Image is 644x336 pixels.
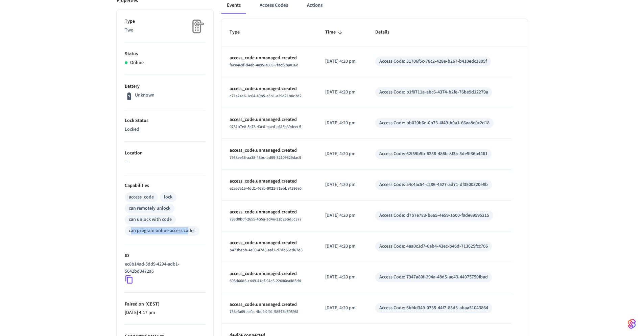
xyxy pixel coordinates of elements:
p: [DATE] 4:20 pm [325,58,359,65]
div: Access Code: a4c4ac54-c286-4527-ad71-df3500320e8b [379,181,488,188]
p: Status [125,50,205,58]
p: access_code.unmanaged.created [230,209,309,216]
p: [DATE] 4:20 pm [325,150,359,157]
span: Type [230,27,248,38]
p: Location [125,150,205,157]
p: access_code.unmanaged.created [230,178,309,185]
span: b473bebb-4e90-42d3-aaf1-d7db56cd67d8 [230,247,303,253]
p: Paired on [125,301,205,308]
span: ( CEST ) [144,301,160,308]
p: ID [125,252,205,259]
span: Details [375,27,398,38]
img: Placeholder Lock Image [188,18,205,35]
p: — [125,159,205,166]
p: access_code.unmanaged.created [230,85,309,92]
div: can program online access codes [129,227,195,234]
p: Online [130,59,144,66]
span: 7938ee36-aa38-48bc-bd99-32109829dac9 [230,155,301,161]
span: e2a57a15-4dd1-46ab-9021-71ebba4296a0 [230,186,302,191]
p: [DATE] 4:20 pm [325,274,359,281]
div: Access Code: 31706f5c-78c2-428e-b267-b410edc2805f [379,58,487,65]
div: lock [164,194,172,201]
p: [DATE] 4:20 pm [325,212,359,219]
p: access_code.unmanaged.created [230,239,309,247]
div: Access Code: 7947a80f-294a-48d5-ae43-44975759fbad [379,274,488,281]
p: access_code.unmanaged.created [230,55,309,62]
div: Access Code: 4aa0c3d7-6ab4-43ec-b46d-713625fcc766 [379,243,488,250]
p: [DATE] 4:20 pm [325,120,359,127]
div: Access Code: d7b7e783-b665-4e59-a500-f9de69595215 [379,212,489,219]
p: Locked [125,126,205,133]
div: access_code [129,194,154,201]
p: access_code.unmanaged.created [230,116,309,123]
span: 0731b7e8-5a78-43c6-baed-a615a39deec5 [230,124,301,130]
p: ec8b14ad-5dd9-4294-adb1-5642bd3472a6 [125,261,202,275]
p: Type [125,18,205,25]
p: access_code.unmanaged.created [230,147,309,154]
p: [DATE] 4:17 pm [125,309,205,316]
div: Access Code: 6bf4d349-0735-44f7-85d3-abaa51043864 [379,304,488,312]
p: Battery [125,83,205,90]
div: Access Code: bb020b6e-0b73-4f49-b0a1-66aa8e0c2d18 [379,120,490,127]
div: Access Code: 62f59b5b-6258-486b-8f3a-5de5f36b4461 [379,150,487,157]
p: [DATE] 4:20 pm [325,243,359,250]
div: Access Code: b1f0711a-abc6-4374-b2fe-76be9d12279a [379,89,488,96]
img: SeamLogoGradient.69752ec5.svg [628,318,636,329]
p: [DATE] 4:20 pm [325,89,359,96]
span: 698d66d6-c449-41df-94c6-22646ea4d5d4 [230,278,301,284]
p: Lock Status [125,117,205,124]
span: c71a24c6-1c64-49b5-a3b1-a39d21b0c2d2 [230,93,302,99]
div: can remotely unlock [129,205,170,212]
span: 793d0b0f-2655-4b5a-ad4e-31b26bd5c377 [230,216,302,222]
span: 756efa69-ae0a-4bdf-9f01-58542b50598f [230,309,298,315]
div: can unlock with code [129,216,172,223]
p: Unknown [135,92,154,99]
p: Capabilities [125,182,205,189]
span: Time [325,27,344,38]
p: access_code.unmanaged.created [230,270,309,277]
p: [DATE] 4:20 pm [325,304,359,312]
p: [DATE] 4:20 pm [325,181,359,188]
span: f6ce469f-d4eb-4e95-a669-7facf2ba016d [230,62,299,68]
p: access_code.unmanaged.created [230,301,309,308]
p: Two [125,27,205,34]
